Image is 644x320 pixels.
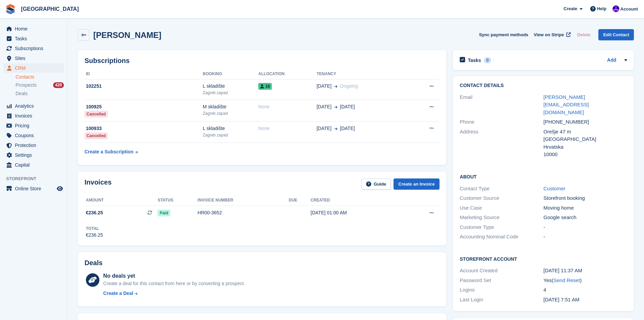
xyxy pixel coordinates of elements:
span: [DATE] [316,83,331,90]
div: Logins [460,286,543,294]
th: Booking [203,69,258,80]
a: Create a Subscription [85,146,138,158]
div: 102251 [85,83,203,90]
a: menu [3,111,64,121]
div: Phone [460,118,543,126]
a: menu [3,101,64,111]
th: Invoice number [198,195,289,206]
span: 16 [258,83,272,90]
span: Help [597,5,606,12]
span: Pricing [15,121,55,130]
div: - [544,233,627,241]
div: Moving home [544,204,627,212]
button: Delete [574,29,593,40]
div: Cancelled [85,111,108,118]
div: Last Login [460,296,543,304]
div: Account Created [460,267,543,275]
th: Created [311,195,403,206]
div: Zagreb zapad [203,90,258,96]
span: Invoices [15,111,55,121]
span: Settings [15,150,55,160]
div: Create a Subscription [85,148,134,155]
span: Prospects [16,82,37,88]
div: [DATE] 11:37 AM [544,267,627,275]
span: Analytics [15,101,55,111]
div: 429 [53,82,64,88]
div: HR00-3652 [198,209,289,216]
div: Zagreb zapad [203,132,258,138]
span: [DATE] [316,125,331,132]
span: Subscriptions [15,44,55,53]
a: menu [3,24,64,34]
div: Create a deal for this contact from here or by converting a prospect. [103,280,245,287]
h2: Storefront Account [460,255,627,262]
a: menu [3,54,64,63]
div: Password Set [460,277,543,284]
th: ID [85,69,203,80]
div: 4 [544,286,627,294]
span: Storefront [6,175,67,182]
div: €236.25 [86,232,103,239]
div: Address [460,128,543,158]
span: Protection [15,141,55,150]
span: CRM [15,63,55,73]
a: Deals [16,90,64,97]
div: 100933 [85,125,203,132]
div: Total [86,226,103,232]
div: [PHONE_NUMBER] [544,118,627,126]
a: menu [3,141,64,150]
h2: Invoices [85,178,112,190]
div: Email [460,93,543,116]
div: Google search [544,214,627,221]
span: Account [620,6,638,13]
th: Amount [85,195,158,206]
div: [DATE] 01:00 AM [311,209,403,216]
span: [DATE] [340,103,355,110]
span: View on Stripe [534,31,564,38]
div: L skladište [203,83,258,90]
div: Contact Type [460,185,543,193]
h2: About [460,173,627,180]
div: None [258,125,316,132]
img: Ivan Gačić [613,5,619,12]
div: Customer Source [460,194,543,202]
a: Guide [361,178,391,190]
span: Coupons [15,131,55,140]
div: Accounting Nominal Code [460,233,543,241]
div: L skladište [203,125,258,132]
div: Orešje 47 m [544,128,627,136]
a: [GEOGRAPHIC_DATA] [18,3,81,15]
a: Preview store [56,185,64,193]
a: menu [3,34,64,43]
h2: [PERSON_NAME] [93,30,161,40]
button: Sync payment methods [479,29,528,40]
div: 100925 [85,103,203,110]
th: Allocation [258,69,316,80]
th: Status [158,195,197,206]
th: Tenancy [316,69,408,80]
span: Deals [16,90,28,97]
div: Use Case [460,204,543,212]
div: [GEOGRAPHIC_DATA] [544,135,627,143]
h2: Deals [85,259,102,267]
div: - [544,223,627,231]
a: menu [3,44,64,53]
div: Create a Deal [103,290,133,297]
div: None [258,103,316,110]
span: Paid [158,210,170,216]
div: No deals yet [103,272,245,280]
a: menu [3,150,64,160]
a: menu [3,184,64,193]
div: Customer Type [460,223,543,231]
span: Ongoing [340,83,358,89]
div: M skladište [203,103,258,110]
div: Cancelled [85,132,108,139]
h2: Subscriptions [85,57,439,65]
span: [DATE] [316,103,331,110]
div: Hrvatska [544,143,627,151]
div: 0 [484,57,492,63]
th: Due [289,195,311,206]
span: Tasks [15,34,55,43]
a: View on Stripe [531,29,572,40]
span: ( ) [552,277,581,283]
